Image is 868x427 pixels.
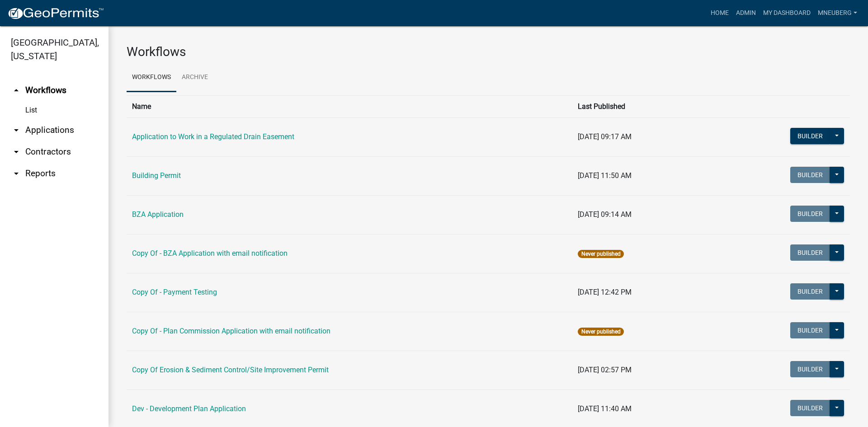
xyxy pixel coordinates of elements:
span: Never published [578,328,623,336]
a: Copy Of - BZA Application with email notification [132,249,288,258]
span: [DATE] 11:50 AM [578,171,632,180]
span: [DATE] 09:14 AM [578,210,632,219]
button: Builder [790,361,830,377]
button: Builder [790,167,830,183]
h3: Workflows [127,44,850,60]
span: [DATE] 11:40 AM [578,404,632,413]
button: Builder [790,128,830,144]
th: Name [127,95,572,117]
button: Builder [790,400,830,416]
span: Never published [578,250,623,258]
span: [DATE] 12:42 PM [578,288,632,296]
button: Builder [790,283,830,300]
a: Home [707,5,732,22]
span: [DATE] 09:17 AM [578,132,632,141]
a: Workflows [127,63,176,92]
a: Admin [732,5,759,22]
a: Copy Of - Payment Testing [132,288,217,296]
a: BZA Application [132,210,184,219]
button: Builder [790,244,830,261]
button: Builder [790,322,830,338]
i: arrow_drop_down [11,125,22,136]
span: [DATE] 02:57 PM [578,366,632,374]
a: Copy Of - Plan Commission Application with email notification [132,327,330,335]
a: Dev - Development Plan Application [132,404,246,413]
button: Builder [790,206,830,222]
th: Last Published [572,95,710,117]
i: arrow_drop_up [11,85,22,96]
i: arrow_drop_down [11,168,22,179]
i: arrow_drop_down [11,146,22,157]
a: My Dashboard [759,5,814,22]
a: Application to Work in a Regulated Drain Easement [132,132,294,141]
a: Building Permit [132,171,181,180]
a: Archive [176,63,213,92]
a: MNeuberg [814,5,861,22]
a: Copy Of Erosion & Sediment Control/Site Improvement Permit [132,366,329,374]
